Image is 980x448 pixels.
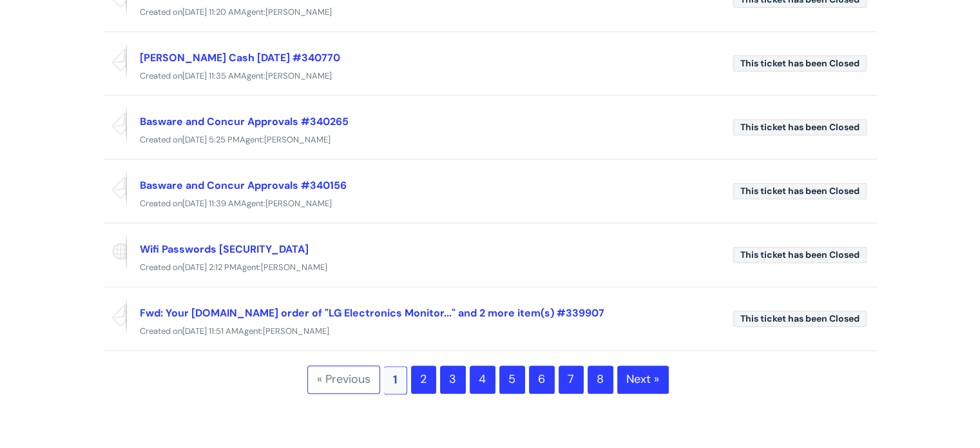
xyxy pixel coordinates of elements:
div: Created on Agent: [104,5,877,21]
a: Wifi Passwords [SECURITY_DATA] [140,242,309,256]
span: This ticket has been Closed [733,119,867,135]
a: 3 [440,365,466,394]
span: This ticket has been Closed [733,183,867,199]
div: Created on Agent: [104,324,877,340]
span: Reported via portal [104,234,127,270]
a: 5 [499,365,525,394]
span: [DATE] 11:51 AM [182,326,238,336]
span: This ticket has been Closed [733,247,867,263]
span: [DATE] 11:39 AM [182,198,241,209]
span: [PERSON_NAME] [263,326,329,336]
span: [DATE] 11:35 AM [182,70,241,81]
a: 7 [559,365,584,394]
span: [DATE] 11:20 AM [182,6,241,17]
div: Created on Agent: [104,68,877,84]
a: Basware and Concur Approvals #340265 [140,115,349,128]
a: [PERSON_NAME] Cash [DATE] #340770 [140,51,340,64]
a: Basware and Concur Approvals #340156 [140,179,347,192]
span: 1 [384,366,407,394]
span: [PERSON_NAME] [261,262,327,273]
span: Reported via email [104,43,127,79]
a: 4 [470,365,495,394]
a: 6 [529,365,555,394]
span: [DATE] 5:25 PM [182,134,240,145]
div: Created on Agent: [104,260,877,276]
span: [PERSON_NAME] [265,70,332,81]
span: This ticket has been Closed [733,55,867,72]
a: 2 [411,365,436,394]
span: [PERSON_NAME] [264,134,331,145]
span: [PERSON_NAME] [265,6,332,17]
span: Reported via email [104,106,127,142]
div: Created on Agent: [104,196,877,212]
a: Next » [617,365,669,394]
a: 8 [588,365,613,394]
span: « Previous [307,365,380,394]
span: This ticket has been Closed [733,311,867,327]
span: Reported via email [104,298,127,334]
div: Created on Agent: [104,132,877,148]
span: [DATE] 2:12 PM [182,262,236,273]
span: [PERSON_NAME] [265,198,332,209]
span: Reported via email [104,170,127,206]
a: Fwd: Your [DOMAIN_NAME] order of "LG Electronics Monitor..." and 2 more item(s) #339907 [140,306,604,320]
